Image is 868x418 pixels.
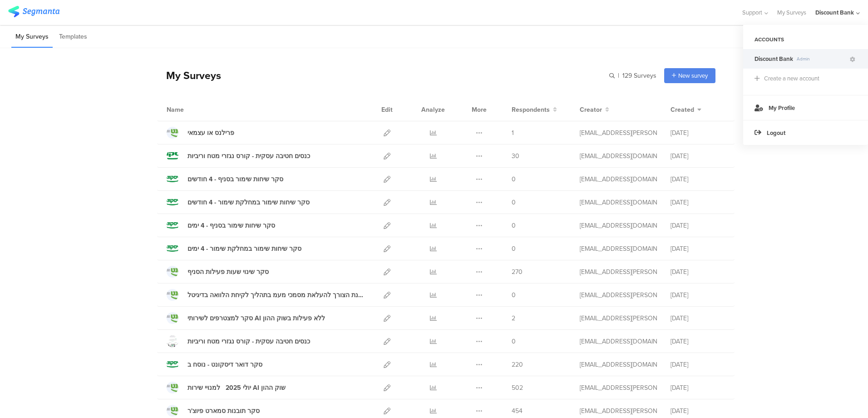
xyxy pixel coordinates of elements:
[743,95,868,120] a: My Profile
[512,151,519,161] span: 30
[187,221,275,230] div: סקר שיחות שימור בסניף - 4 ימים
[187,244,301,254] div: סקר שיחות שימור במחלקת שימור - 4 ימים
[187,198,310,207] div: סקר שיחות שימור במחלקת שימור - 4 חודשים
[671,244,725,254] div: [DATE]
[580,290,657,300] div: hofit.refael@dbank.co.il
[167,127,234,139] a: פרילנס או עצמאי
[8,6,59,17] img: segmanta logo
[512,221,516,230] span: 0
[512,105,550,114] span: Respondents
[580,406,657,416] div: hofit.refael@dbank.co.il
[793,55,848,62] span: Admin
[671,290,725,300] div: [DATE]
[157,68,221,83] div: My Surveys
[671,174,725,184] div: [DATE]
[512,290,516,300] span: 0
[377,98,397,121] div: Edit
[512,128,514,138] span: 1
[167,105,221,114] div: Name
[580,128,657,138] div: hofit.refael@dbank.co.il
[187,383,286,393] div: יולי 2025 למנויי שירות AI שוק ההון
[671,313,725,323] div: [DATE]
[167,219,275,231] a: סקר שיחות שימור בסניף - 4 ימים
[671,128,725,138] div: [DATE]
[167,266,269,278] a: סקר שינוי שעות פעילות הסניף
[512,105,557,114] button: Respondents
[580,198,657,207] div: anat.gilad@dbank.co.il
[512,337,516,346] span: 0
[671,221,725,230] div: [DATE]
[512,383,523,393] span: 502
[671,360,725,369] div: [DATE]
[580,174,657,184] div: anat.gilad@dbank.co.il
[167,150,310,162] a: כנסים חטיבה עסקית - קורס נגזרי מטח וריביות
[678,71,708,80] span: New survey
[469,98,489,121] div: More
[167,289,364,301] a: בחינת הצורך להעלאת מסמכי מעמ בתהליך לקיחת הלוואה בדיגיטל
[580,105,602,114] span: Creator
[187,151,310,161] div: כנסים חטיבה עסקית - קורס נגזרי מטח וריביות
[580,337,657,346] div: anat.gilad@dbank.co.il
[167,312,325,324] a: סקר למצטרפים לשירותי AI ללא פעילות בשוק ההון
[167,382,286,393] a: יולי 2025 למנויי שירות AI שוק ההון
[815,8,854,17] div: Discount Bank
[671,406,725,416] div: [DATE]
[187,128,234,138] div: פרילנס או עצמאי
[419,98,447,121] div: Analyze
[512,313,515,323] span: 2
[671,267,725,277] div: [DATE]
[767,129,785,137] span: Logout
[580,221,657,230] div: anat.gilad@dbank.co.il
[512,244,516,254] span: 0
[671,105,694,114] span: Created
[167,405,260,417] a: סקר תובנות סמארט פיוצ'ר
[187,174,283,184] div: סקר שיחות שימור בסניף - 4 חודשים
[580,151,657,161] div: anat.gilad@dbank.co.il
[512,360,523,369] span: 220
[187,267,269,277] div: סקר שינוי שעות פעילות הסניף
[671,337,725,346] div: [DATE]
[580,267,657,277] div: hofit.refael@dbank.co.il
[580,360,657,369] div: anat.gilad@dbank.co.il
[755,55,793,63] span: Discount Bank
[512,267,523,277] span: 270
[616,71,621,80] span: |
[580,244,657,254] div: anat.gilad@dbank.co.il
[167,335,310,347] a: כנסים חטיבה עסקית - קורס נגזרי מטח וריביות
[769,104,795,112] span: My Profile
[167,358,262,370] a: סקר דואר דיסקונט - נוסח ב
[187,337,310,346] div: כנסים חטיבה עסקית - קורס נגזרי מטח וריביות
[512,198,516,207] span: 0
[187,290,364,300] div: בחינת הצורך להעלאת מסמכי מעמ בתהליך לקיחת הלוואה בדיגיטל
[187,360,262,369] div: סקר דואר דיסקונט - נוסח ב
[167,173,283,185] a: סקר שיחות שימור בסניף - 4 חודשים
[743,32,868,47] div: ACCOUNTS
[671,105,701,114] button: Created
[580,383,657,393] div: hofit.refael@dbank.co.il
[512,174,516,184] span: 0
[167,196,310,208] a: סקר שיחות שימור במחלקת שימור - 4 חודשים
[580,105,609,114] button: Creator
[167,243,301,254] a: סקר שיחות שימור במחלקת שימור - 4 ימים
[671,151,725,161] div: [DATE]
[580,313,657,323] div: hofit.refael@dbank.co.il
[187,313,325,323] div: סקר למצטרפים לשירותי AI ללא פעילות בשוק ההון
[512,406,523,416] span: 454
[671,383,725,393] div: [DATE]
[55,26,91,48] li: Templates
[671,198,725,207] div: [DATE]
[11,26,53,48] li: My Surveys
[622,71,656,80] span: 129 Surveys
[742,8,762,17] span: Support
[764,74,819,83] div: Create a new account
[187,406,260,416] div: סקר תובנות סמארט פיוצ'ר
